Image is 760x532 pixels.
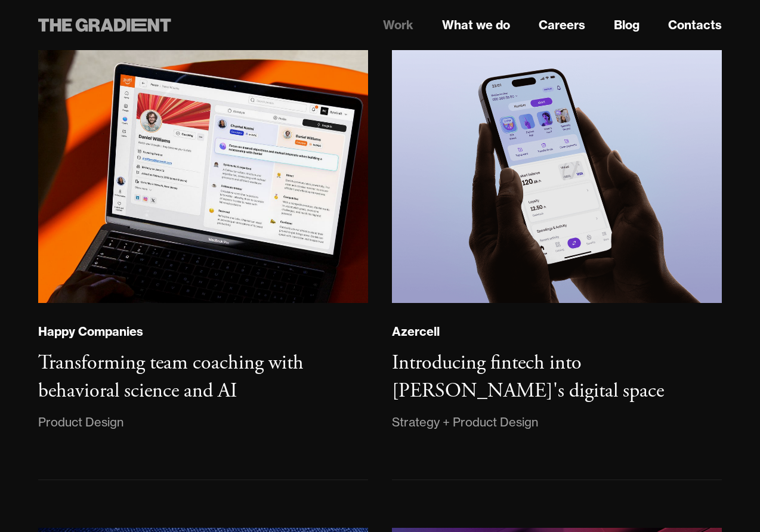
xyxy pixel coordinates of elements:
[668,16,722,34] a: Contacts
[38,350,304,404] h3: Transforming team coaching with behavioral science and AI
[392,350,664,404] h3: Introducing fintech into [PERSON_NAME]'s digital space
[392,324,440,339] div: Azercell
[383,16,413,34] a: Work
[38,50,368,480] a: Happy CompaniesTransforming team coaching with behavioral science and AIProduct Design
[392,50,722,480] a: AzercellIntroducing fintech into [PERSON_NAME]'s digital spaceStrategy + Product Design
[442,16,510,34] a: What we do
[38,324,143,339] div: Happy Companies
[614,16,639,34] a: Blog
[392,413,538,432] div: Strategy + Product Design
[38,413,123,432] div: Product Design
[539,16,585,34] a: Careers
